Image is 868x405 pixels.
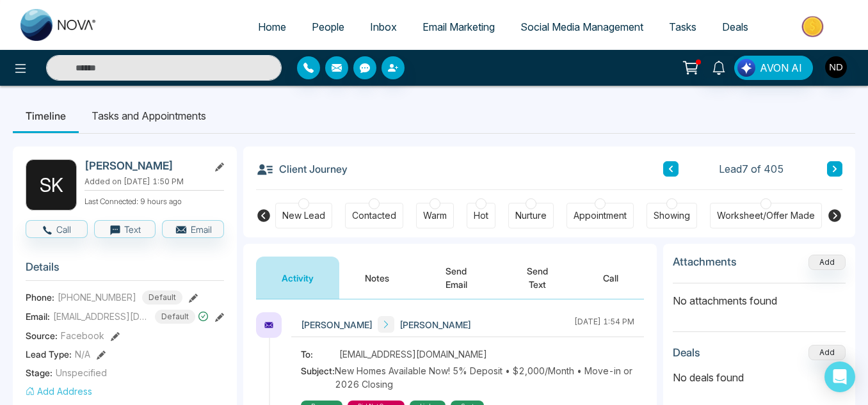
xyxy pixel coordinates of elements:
span: Home [258,20,286,33]
img: Lead Flow [737,59,755,77]
li: Timeline [13,99,79,133]
div: New Lead [282,209,325,222]
span: [EMAIL_ADDRESS][DOMAIN_NAME] [339,347,487,361]
button: Send Text [497,257,577,299]
span: [PERSON_NAME] [301,318,373,331]
span: Stage: [26,366,52,379]
button: Email [162,220,224,238]
img: User Avatar [825,56,847,78]
span: Default [155,310,195,324]
span: To: [301,347,339,361]
span: New Homes Available Now! 5% Deposit • $2,000/Month • Move-in or 2026 Closing [335,364,634,391]
img: Market-place.gif [768,12,860,41]
span: Tasks [669,20,696,33]
a: Tasks [656,15,709,39]
a: People [299,15,357,39]
span: Subject: [301,364,335,391]
p: Last Connected: 9 hours ago [84,193,224,207]
a: Email Marketing [410,15,508,39]
p: No deals found [673,370,846,385]
span: [EMAIL_ADDRESS][DOMAIN_NAME] [53,310,149,323]
div: S K [26,159,77,210]
button: Call [577,257,644,299]
span: People [312,20,344,33]
h3: Attachments [673,255,737,268]
span: Add [808,256,846,267]
span: Phone: [26,290,54,304]
h2: [PERSON_NAME] [84,159,204,172]
button: Add [808,255,846,270]
div: Open Intercom Messenger [824,361,855,392]
h3: Client Journey [256,159,348,179]
button: Activity [256,257,339,299]
span: Lead 7 of 405 [719,161,784,177]
span: N/A [75,347,90,361]
span: Email Marketing [422,20,495,33]
div: Warm [423,209,447,222]
h3: Deals [673,346,700,359]
button: Add [808,345,846,360]
button: Send Email [415,257,497,299]
div: Showing [654,209,690,222]
button: Call [26,220,88,238]
a: Home [245,15,299,39]
span: Facebook [61,329,104,342]
span: Source: [26,329,58,342]
img: Nova CRM Logo [20,9,97,41]
span: Lead Type: [26,347,72,361]
span: Email: [26,310,50,323]
button: Text [94,220,156,238]
a: Social Media Management [508,15,656,39]
li: Tasks and Appointments [79,99,219,133]
button: Notes [339,257,415,299]
span: AVON AI [760,60,802,75]
div: Hot [474,209,488,222]
p: No attachments found [673,283,846,308]
span: [PERSON_NAME] [399,318,471,331]
div: Nurture [515,209,547,222]
span: Inbox [370,20,397,33]
div: Worksheet/Offer Made [717,209,815,222]
div: [DATE] 1:54 PM [574,316,634,333]
span: Social Media Management [520,20,643,33]
button: AVON AI [734,56,813,80]
a: Inbox [357,15,410,39]
div: Contacted [352,209,396,222]
span: Deals [722,20,748,33]
span: [PHONE_NUMBER] [58,290,136,304]
h3: Details [26,260,224,280]
button: Add Address [26,385,92,398]
div: Appointment [574,209,627,222]
span: Unspecified [56,366,107,379]
a: Deals [709,15,761,39]
p: Added on [DATE] 1:50 PM [84,176,224,187]
span: Default [142,290,182,305]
